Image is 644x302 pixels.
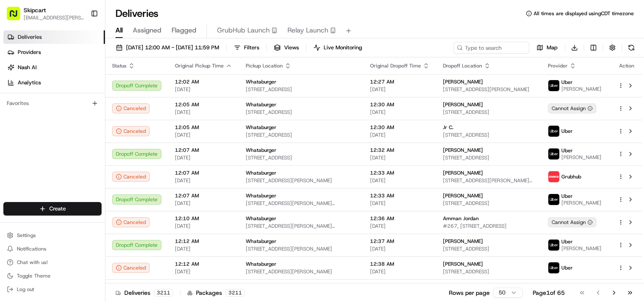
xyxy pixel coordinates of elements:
span: Live Monitoring [324,44,362,51]
span: Original Dropoff Time [370,62,421,69]
img: 5e692f75ce7d37001a5d71f1 [548,171,559,182]
span: 12:36 AM [370,215,429,222]
div: Page 1 of 65 [533,289,565,297]
p: Rows per page [449,289,490,297]
img: uber-new-logo.jpeg [548,240,559,251]
img: uber-new-logo.jpeg [548,148,559,159]
span: Filters [244,44,259,51]
span: Whataburger [246,78,276,85]
span: [DATE] [175,245,232,252]
button: Cannot Assign [548,217,596,227]
span: 12:33 AM [370,170,429,176]
span: API Documentation [80,122,135,131]
span: [STREET_ADDRESS] [246,109,357,116]
span: Views [284,44,299,51]
span: [DATE] [175,223,232,229]
a: Powered byPylon [59,143,102,149]
span: Whataburger [246,124,276,131]
span: Pylon [84,143,102,149]
button: Create [3,202,102,216]
span: [STREET_ADDRESS][PERSON_NAME] [246,177,357,184]
span: Nash AI [18,64,37,71]
button: Map [533,42,561,54]
span: [STREET_ADDRESS] [443,200,534,207]
button: Settings [3,229,102,241]
span: [PERSON_NAME] [443,261,483,267]
span: [STREET_ADDRESS] [443,268,534,275]
span: GrubHub Launch [217,25,270,35]
span: Notifications [17,245,46,252]
span: Whataburger [246,147,276,154]
span: Uber [561,264,573,271]
div: 3211 [225,289,245,297]
button: [EMAIL_ADDRESS][PERSON_NAME][DOMAIN_NAME] [24,14,84,21]
span: Assigned [133,25,161,35]
span: 12:07 AM [175,170,232,176]
span: Uber [561,147,573,154]
span: [DATE] [370,154,429,161]
span: Chat with us! [17,259,48,266]
span: 12:30 AM [370,124,429,131]
span: 12:32 AM [370,147,429,154]
span: [STREET_ADDRESS] [443,154,534,161]
span: Providers [18,49,41,56]
span: Status [112,62,126,69]
span: [PERSON_NAME] [443,78,483,85]
span: [DATE] [370,86,429,93]
span: Create [49,205,66,213]
span: Whataburger [246,238,276,245]
span: Uber [561,193,573,200]
button: Log out [3,283,102,295]
span: Whataburger [246,101,276,108]
span: Original Pickup Time [175,62,224,69]
span: [DATE] 12:00 AM - [DATE] 11:59 PM [126,44,219,51]
span: [DATE] [370,245,429,252]
span: [DATE] [175,154,232,161]
span: [STREET_ADDRESS][PERSON_NAME] [246,245,357,252]
button: Canceled [112,103,150,113]
span: 12:12 AM [175,261,232,267]
span: [PERSON_NAME] [443,147,483,154]
span: [DATE] [175,132,232,138]
a: Providers [3,46,105,59]
button: Filters [230,42,263,54]
div: 📗 [8,123,15,130]
span: Whataburger [246,215,276,222]
div: 💻 [71,123,78,130]
span: [DATE] [175,200,232,207]
span: 12:12 AM [175,238,232,245]
span: [DATE] [370,109,429,116]
img: 1736555255976-a54dd68f-1ca7-489b-9aae-adbdc363a1c4 [8,81,24,96]
button: Notifications [3,243,102,255]
span: Uber [561,238,573,245]
span: [STREET_ADDRESS] [246,132,357,138]
span: Grubhub [561,173,581,180]
a: Deliveries [3,30,105,44]
span: All times are displayed using CDT timezone [534,10,634,17]
button: Views [270,42,303,54]
span: 12:07 AM [175,192,232,199]
span: Jr C. [443,124,453,131]
span: #267, [STREET_ADDRESS] [443,223,534,229]
span: [PERSON_NAME] [561,154,601,161]
span: [DATE] [370,132,429,138]
span: [PERSON_NAME] [561,86,601,92]
span: [STREET_ADDRESS][PERSON_NAME][US_STATE] [246,200,357,207]
span: [DATE] [370,177,429,184]
span: Whataburger [246,170,276,176]
button: Skipcart [24,6,46,14]
button: Chat with us! [3,256,102,268]
div: Start new chat [29,81,138,89]
a: 💻API Documentation [68,119,139,134]
span: [PERSON_NAME] [443,238,483,245]
span: Dropoff Location [443,62,482,69]
span: 12:05 AM [175,101,232,108]
button: Canceled [112,217,150,227]
img: uber-new-logo.jpeg [548,194,559,205]
div: Canceled [112,263,150,273]
span: [DATE] [175,177,232,184]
